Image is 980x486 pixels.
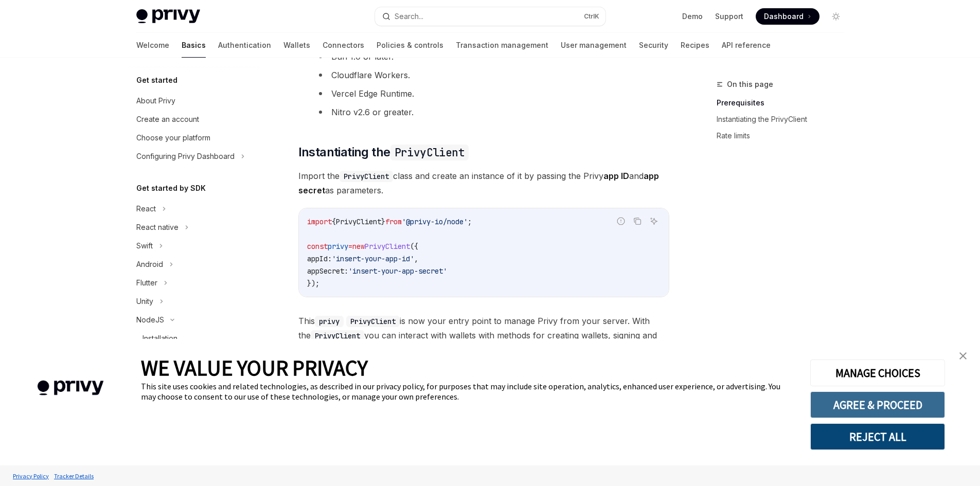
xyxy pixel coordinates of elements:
[377,33,443,58] a: Policies & controls
[395,10,423,23] div: Search...
[410,242,418,251] span: ({
[136,95,175,107] div: About Privy
[717,128,852,144] a: Rate limits
[561,33,627,58] a: User management
[298,169,669,197] span: Import the class and create an instance of it by passing the Privy and as parameters.
[346,316,400,327] code: PrivyClient
[315,105,669,119] li: Nitro v2.6 or greater.
[332,254,414,263] span: 'insert-your-app-id'
[51,467,96,485] a: Tracker Details
[764,11,804,22] span: Dashboard
[381,217,385,226] span: }
[647,214,661,228] button: Ask AI
[348,242,352,251] span: =
[141,354,368,381] span: WE VALUE YOUR PRIVACY
[810,391,945,418] button: AGREE & PROCEED
[315,86,669,101] li: Vercel Edge Runtime.
[336,217,381,226] span: PrivyClient
[136,240,153,252] div: Swift
[315,316,344,327] code: privy
[414,254,418,263] span: ,
[307,242,328,251] span: const
[298,314,669,371] span: This is now your entry point to manage Privy from your server. With the you can interact with wal...
[141,381,795,402] div: This site uses cookies and related technologies, as described in our privacy policy, for purposes...
[136,295,153,308] div: Unity
[385,217,402,226] span: from
[15,366,126,410] img: company logo
[715,11,743,22] a: Support
[681,33,709,58] a: Recipes
[328,242,348,251] span: privy
[340,171,393,182] code: PrivyClient
[128,110,260,129] a: Create an account
[722,33,771,58] a: API reference
[402,217,468,226] span: '@privy-io/node'
[727,78,773,91] span: On this page
[468,217,472,226] span: ;
[717,95,852,111] a: Prerequisites
[959,352,967,359] img: close banner
[128,92,260,110] a: About Privy
[136,258,163,271] div: Android
[717,111,852,128] a: Instantiating the PrivyClient
[323,33,364,58] a: Connectors
[283,33,310,58] a: Wallets
[375,7,605,26] button: Search...CtrlK
[136,314,164,326] div: NodeJS
[10,467,51,485] a: Privacy Policy
[307,279,319,288] span: });
[136,33,169,58] a: Welcome
[136,203,156,215] div: React
[456,33,548,58] a: Transaction management
[348,266,447,276] span: 'insert-your-app-secret'
[631,214,644,228] button: Copy the contents from the code block
[390,145,469,160] code: PrivyClient
[584,12,599,21] span: Ctrl K
[142,332,177,345] div: Installation
[311,330,364,341] code: PrivyClient
[614,214,628,228] button: Report incorrect code
[136,9,200,24] img: light logo
[332,217,336,226] span: {
[136,150,235,163] div: Configuring Privy Dashboard
[128,329,260,348] a: Installation
[352,242,365,251] span: new
[218,33,271,58] a: Authentication
[603,171,629,181] strong: app ID
[128,129,260,147] a: Choose your platform
[136,277,157,289] div: Flutter
[953,346,973,366] a: close banner
[136,221,179,233] div: React native
[307,266,348,276] span: appSecret:
[298,144,469,160] span: Instantiating the
[810,359,945,386] button: MANAGE CHOICES
[315,68,669,82] li: Cloudflare Workers.
[136,113,199,125] div: Create an account
[307,217,332,226] span: import
[756,8,819,25] a: Dashboard
[136,74,177,86] h5: Get started
[307,254,332,263] span: appId:
[182,33,206,58] a: Basics
[136,182,206,194] h5: Get started by SDK
[136,132,210,144] div: Choose your platform
[365,242,410,251] span: PrivyClient
[682,11,703,22] a: Demo
[810,423,945,450] button: REJECT ALL
[639,33,668,58] a: Security
[828,8,844,25] button: Toggle dark mode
